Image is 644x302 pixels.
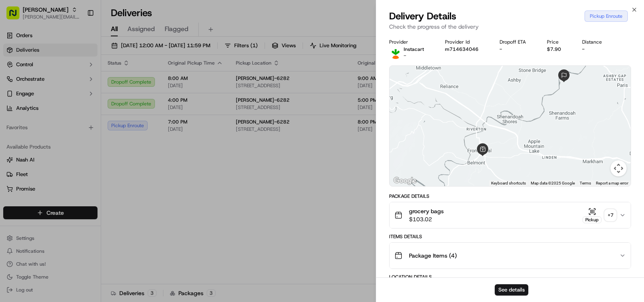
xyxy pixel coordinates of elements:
div: Past conversations [8,105,54,111]
a: Powered byPylon [57,178,98,185]
span: - [404,52,406,59]
a: Report a map error [596,181,628,185]
div: 📗 [8,159,15,166]
p: Check the progress of the delivery [389,23,631,31]
button: grocery bags$103.02Pickup+7 [390,202,631,228]
a: Terms (opens in new tab) [580,181,591,185]
div: Items Details [389,233,631,240]
div: - [582,46,610,52]
span: grocery bags [409,207,444,215]
span: Delivery Details [389,10,456,23]
div: Package Details [389,193,631,199]
span: Knowledge Base [16,159,62,167]
span: API Documentation [76,159,130,167]
img: Nash [8,8,24,24]
div: Pickup [583,216,602,223]
button: See all [125,103,147,113]
div: + 7 [605,210,616,221]
div: Provider [389,39,432,45]
img: 1736555255976-a54dd68f-1ca7-489b-9aae-adbdc363a1c4 [8,77,23,92]
div: - [500,46,534,52]
div: Dropoff ETA [500,39,534,45]
button: m714634046 [445,46,479,52]
button: See details [495,284,528,296]
div: We're available if you need us! [36,85,111,92]
span: Pylon [80,178,98,185]
div: Location Details [389,274,631,280]
button: Pickup+7 [583,208,616,223]
img: Google [392,176,418,186]
button: Start new chat [138,80,147,89]
div: 💻 [68,159,75,166]
button: Pickup [583,208,602,223]
button: Keyboard shortcuts [491,180,526,186]
input: Got a question? Start typing here... [21,52,146,61]
span: [DATE] [27,125,43,132]
div: Provider Id [445,39,487,45]
button: Map camera controls [610,160,627,176]
img: 8571987876998_91fb9ceb93ad5c398215_72.jpg [17,77,32,92]
div: Price [547,39,569,45]
p: Welcome 👋 [8,32,147,45]
div: $7.90 [547,46,569,52]
span: Map data ©2025 Google [531,181,575,185]
a: 📗Knowledge Base [5,155,65,170]
img: profile_instacart_ahold_partner.png [389,46,402,59]
span: Package Items ( 4 ) [409,252,457,260]
button: Package Items (4) [390,243,631,268]
div: Distance [582,39,610,45]
div: Start new chat [36,77,133,85]
span: $103.02 [409,215,444,223]
p: Instacart [404,46,424,52]
a: 💻API Documentation [65,155,133,170]
a: Open this area in Google Maps (opens a new window) [392,176,418,186]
